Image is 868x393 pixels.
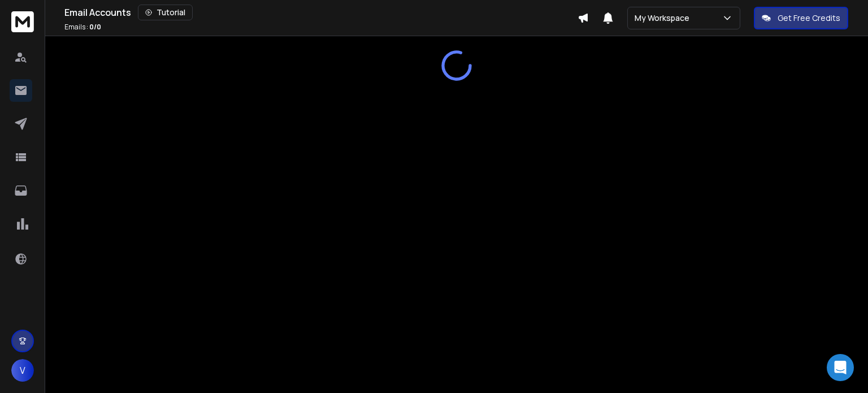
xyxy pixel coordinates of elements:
[138,5,193,20] button: Tutorial
[778,12,840,24] p: Get Free Credits
[64,5,578,20] div: Email Accounts
[11,359,34,382] button: V
[827,354,854,381] div: Open Intercom Messenger
[89,22,101,32] span: 0 / 0
[635,12,694,24] p: My Workspace
[64,23,101,32] p: Emails :
[754,7,848,29] button: Get Free Credits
